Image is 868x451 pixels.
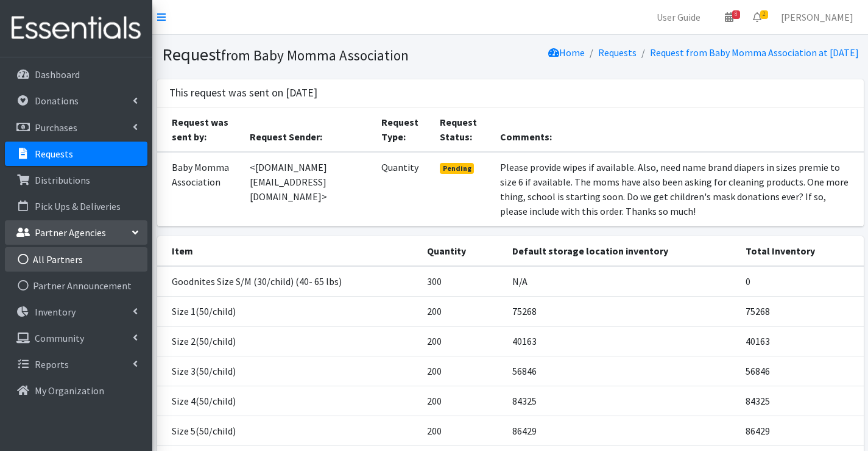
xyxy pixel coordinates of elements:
[5,194,147,218] a: Pick Ups & Deliveries
[169,87,317,99] h3: This request was sent on [DATE]
[598,46,637,59] a: Requests
[157,236,420,266] th: Item
[738,296,863,326] td: 75268
[157,356,420,386] td: Size 3(50/child)
[35,95,79,107] p: Donations
[35,226,106,239] p: Partner Agencies
[420,266,505,297] td: 300
[35,306,76,318] p: Inventory
[374,152,432,226] td: Quantity
[5,273,147,298] a: Partner Announcement
[35,384,104,397] p: My Organization
[505,236,738,266] th: Default storage location inventory
[738,236,863,266] th: Total Inventory
[493,107,863,152] th: Comments:
[760,10,768,19] span: 2
[35,68,80,81] p: Dashboard
[738,266,863,297] td: 0
[5,326,147,350] a: Community
[5,62,147,87] a: Dashboard
[715,5,743,29] a: 8
[420,296,505,326] td: 200
[157,296,420,326] td: Size 1(50/child)
[420,326,505,356] td: 200
[157,386,420,416] td: Size 4(50/child)
[650,46,859,59] a: Request from Baby Momma Association at [DATE]
[732,10,740,19] span: 8
[738,416,863,446] td: 86429
[35,121,77,134] p: Purchases
[432,107,493,152] th: Request Status:
[157,266,420,297] td: Goodnites Size S/M (30/child) (40- 65 lbs)
[420,386,505,416] td: 200
[548,46,585,59] a: Home
[162,44,506,65] h1: Request
[157,152,243,226] td: Baby Momma Association
[738,386,863,416] td: 84325
[5,378,147,403] a: My Organization
[157,107,243,152] th: Request was sent by:
[5,142,147,166] a: Requests
[771,5,863,29] a: [PERSON_NAME]
[505,386,738,416] td: 84325
[5,115,147,140] a: Purchases
[493,152,863,226] td: Please provide wipes if available. Also, need name brand diapers in sizes premie to size 6 if ava...
[738,356,863,386] td: 56846
[5,88,147,113] a: Donations
[505,296,738,326] td: 75268
[505,416,738,446] td: 86429
[440,163,475,174] span: Pending
[35,174,90,186] p: Distributions
[743,5,771,29] a: 2
[505,326,738,356] td: 40163
[5,247,147,272] a: All Partners
[242,107,374,152] th: Request Sender:
[5,168,147,192] a: Distributions
[738,326,863,356] td: 40163
[420,356,505,386] td: 200
[221,46,409,64] small: from Baby Momma Association
[5,352,147,377] a: Reports
[5,8,147,49] img: HumanEssentials
[35,148,73,160] p: Requests
[35,200,121,212] p: Pick Ups & Deliveries
[157,416,420,446] td: Size 5(50/child)
[35,332,84,344] p: Community
[242,152,374,226] td: <[DOMAIN_NAME][EMAIL_ADDRESS][DOMAIN_NAME]>
[374,107,432,152] th: Request Type:
[157,326,420,356] td: Size 2(50/child)
[647,5,710,29] a: User Guide
[420,236,505,266] th: Quantity
[420,416,505,446] td: 200
[5,300,147,324] a: Inventory
[35,358,69,370] p: Reports
[505,356,738,386] td: 56846
[505,266,738,297] td: N/A
[5,220,147,245] a: Partner Agencies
